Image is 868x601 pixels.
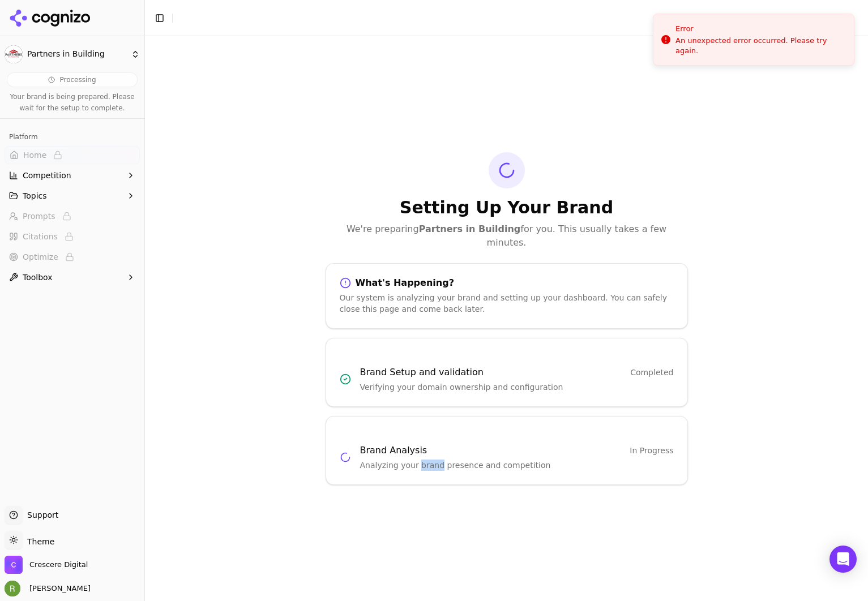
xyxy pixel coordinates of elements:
[326,222,688,250] p: We're preparing for you. This usually takes a few minutes.
[5,128,140,146] div: Platform
[829,546,857,573] div: Open Intercom Messenger
[360,366,484,379] h3: Brand Setup and validation
[23,509,58,521] span: Support
[5,187,140,205] button: Topics
[630,367,673,378] span: Completed
[5,268,140,286] button: Toolbox
[23,537,54,546] span: Theme
[23,211,55,222] span: Prompts
[340,292,674,315] div: Our system is analyzing your brand and setting up your dashboard. You can safely close this page ...
[29,560,88,570] span: Crescere Digital
[419,224,521,234] strong: Partners in Building
[5,166,140,184] button: Competition
[7,92,138,114] p: Your brand is being prepared. Please wait for the setup to complete.
[23,149,46,161] span: Home
[5,581,91,596] button: Open user button
[23,272,53,283] span: Toolbox
[5,45,23,63] img: Partners in Building
[5,556,23,574] img: Crescere Digital
[27,49,126,59] span: Partners in Building
[360,460,674,471] p: Analyzing your brand presence and competition
[25,583,91,594] span: [PERSON_NAME]
[23,170,71,181] span: Competition
[23,190,47,201] span: Topics
[360,444,427,457] h3: Brand Analysis
[675,23,845,35] div: Error
[5,581,20,596] img: Ryan Boe
[340,277,674,289] div: What's Happening?
[5,556,88,574] button: Open organization switcher
[23,251,58,263] span: Optimize
[59,75,96,84] span: Processing
[360,381,674,393] p: Verifying your domain ownership and configuration
[675,36,845,56] div: An unexpected error occurred. Please try again.
[326,198,688,218] h1: Setting Up Your Brand
[23,231,58,242] span: Citations
[630,445,673,456] span: In Progress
